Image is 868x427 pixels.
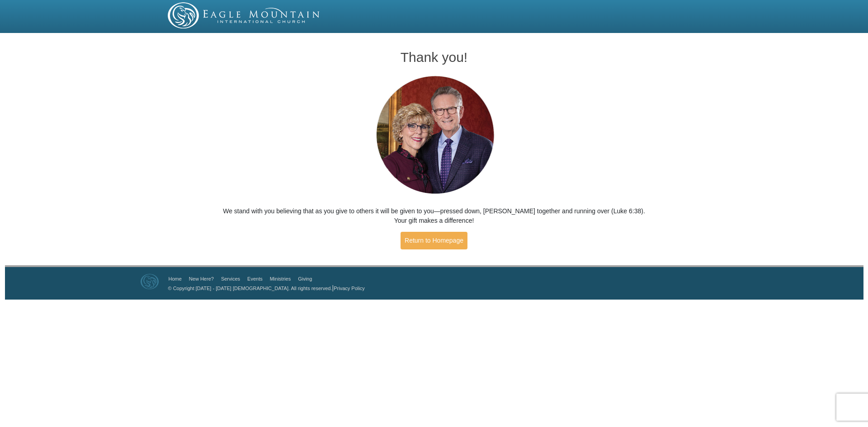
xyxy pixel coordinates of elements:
[221,276,240,282] a: Services
[141,274,159,289] img: Eagle Mountain International Church
[189,276,214,282] a: New Here?
[298,276,312,282] a: Giving
[165,283,365,293] p: |
[168,2,321,28] img: EMIC
[222,206,646,225] p: We stand with you believing that as you give to others it will be given to you—pressed down, [PER...
[270,276,291,282] a: Ministries
[368,73,501,197] img: Pastors George and Terri Pearsons
[247,276,263,282] a: Events
[334,286,364,291] a: Privacy Policy
[222,50,646,65] h1: Thank you!
[168,286,332,291] a: © Copyright [DATE] - [DATE] [DEMOGRAPHIC_DATA]. All rights reserved.
[401,232,467,249] a: Return to Homepage
[169,276,182,282] a: Home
